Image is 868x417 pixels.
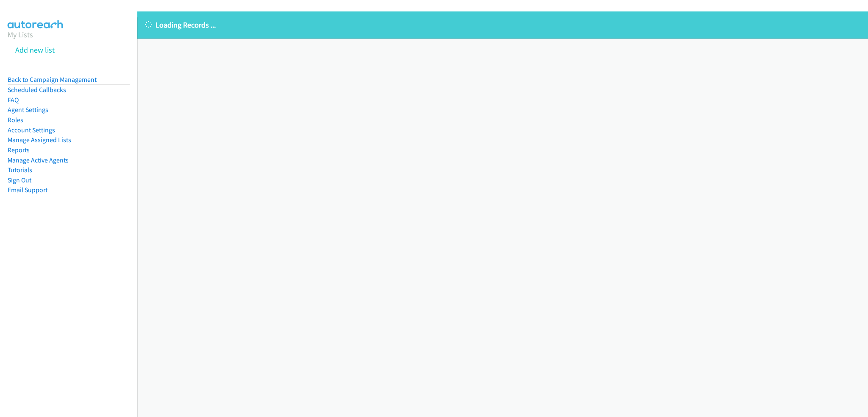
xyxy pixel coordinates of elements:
a: Add new list [15,45,55,55]
a: Scheduled Callbacks [8,86,66,94]
p: Loading Records ... [145,19,860,31]
a: FAQ [8,96,19,104]
a: Account Settings [8,126,55,134]
a: Manage Assigned Lists [8,136,71,144]
a: Roles [8,116,23,124]
a: Sign Out [8,176,31,184]
a: Reports [8,146,30,154]
a: Email Support [8,186,47,194]
a: My Lists [8,30,33,39]
a: Back to Campaign Management [8,76,97,84]
a: Tutorials [8,166,32,174]
a: Agent Settings [8,106,48,114]
a: Manage Active Agents [8,156,69,164]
